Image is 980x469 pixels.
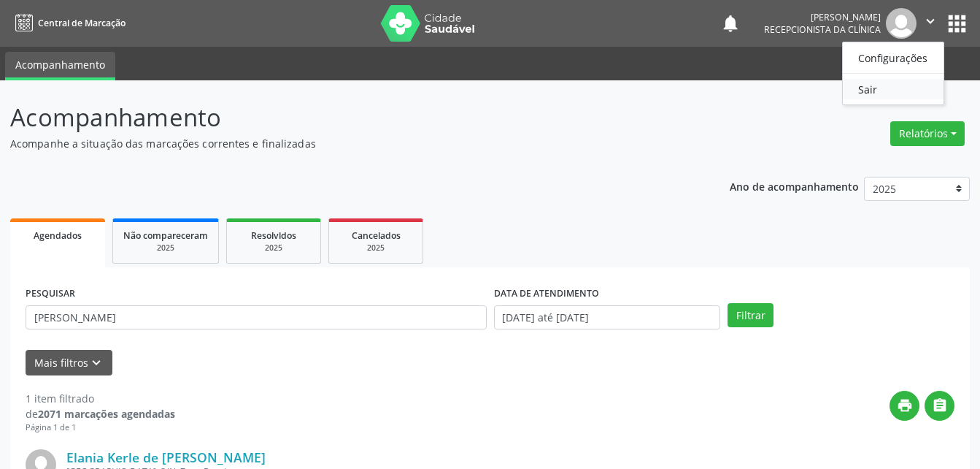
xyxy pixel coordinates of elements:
[339,243,412,253] div: 2025
[5,52,115,80] a: Acompanhamento
[764,23,881,36] span: Recepcionista da clínica
[66,449,266,465] a: Elania Kerle de [PERSON_NAME]
[944,11,970,37] button: apps
[38,407,175,421] strong: 2071 marcações agendadas
[88,355,104,371] i: keyboard_arrow_down
[26,391,175,406] div: 1 item filtrado
[917,8,944,39] button: 
[730,177,859,195] p: Ano de acompanhamento
[925,391,954,421] button: 
[10,11,126,35] a: Central de Marcação
[352,229,401,242] span: Cancelados
[494,283,599,305] label: DATA DE ATENDIMENTO
[26,305,487,330] input: Nome, CNS
[34,229,82,242] span: Agendados
[237,243,310,253] div: 2025
[26,422,175,434] div: Página 1 de 1
[842,42,944,105] ul: 
[123,229,208,242] span: Não compareceram
[10,99,682,136] p: Acompanhamento
[890,121,965,146] button: Relatórios
[38,17,126,29] span: Central de Marcação
[123,243,208,253] div: 2025
[26,350,112,375] button: Mais filtroskeyboard_arrow_down
[886,8,917,39] img: img
[897,397,913,413] i: print
[843,47,944,68] a: Configurações
[251,229,296,242] span: Resolvidos
[26,283,75,305] label: PESQUISAR
[26,406,175,422] div: de
[720,13,741,34] button: notifications
[932,397,948,413] i: 
[494,305,721,330] input: Selecione um intervalo
[890,391,919,421] button: print
[764,11,881,23] div: [PERSON_NAME]
[728,303,773,328] button: Filtrar
[10,136,682,151] p: Acompanhe a situação das marcações correntes e finalizadas
[843,79,944,99] a: Sair
[922,13,938,29] i: 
